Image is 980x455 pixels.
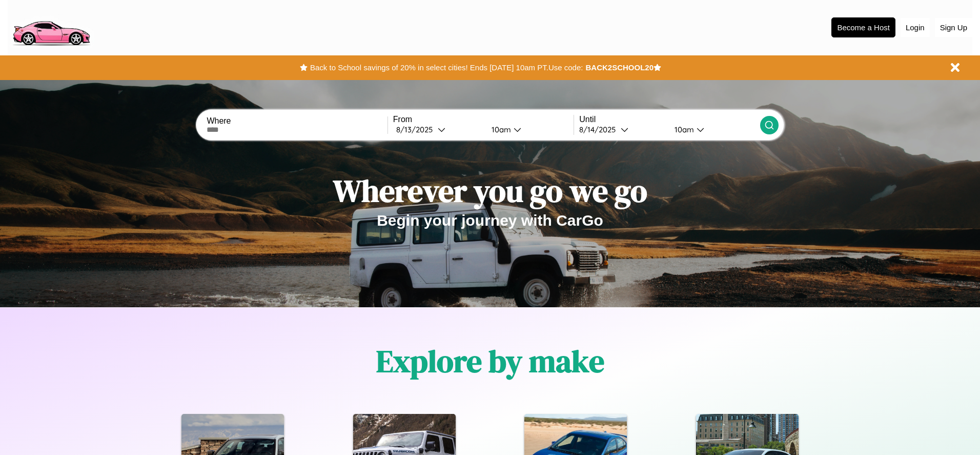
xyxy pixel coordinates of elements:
button: Become a Host [831,17,895,37]
img: logo [8,5,94,48]
button: 10am [483,124,574,135]
b: BACK2SCHOOL20 [585,63,654,72]
button: Login [901,18,930,37]
div: 8 / 14 / 2025 [579,125,621,134]
label: From [393,115,574,124]
button: Sign Up [935,18,972,37]
button: 10am [666,124,760,135]
h1: Explore by make [376,340,604,382]
div: 10am [486,125,514,134]
label: Where [207,116,387,126]
button: 8/13/2025 [393,124,483,135]
label: Until [579,115,760,124]
div: 8 / 13 / 2025 [396,125,438,134]
button: Back to School savings of 20% in select cities! Ends [DATE] 10am PT.Use code: [308,61,585,75]
div: 10am [669,125,697,134]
